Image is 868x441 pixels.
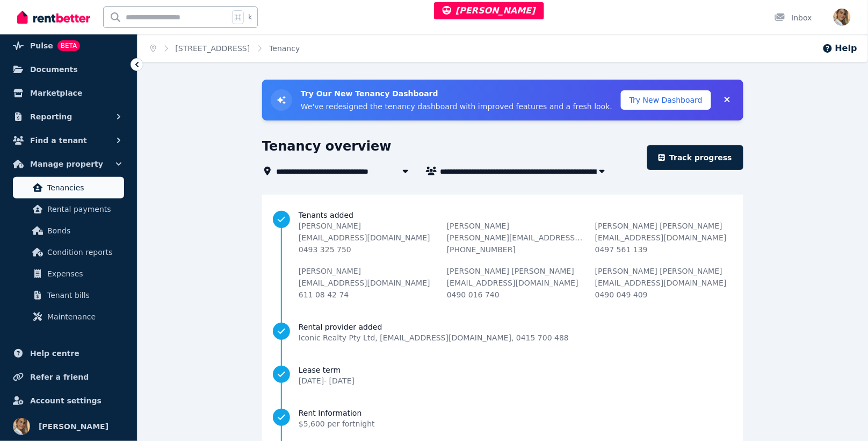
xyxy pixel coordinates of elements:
[299,365,355,375] span: Lease term
[273,210,733,300] a: Tenants added[PERSON_NAME][EMAIL_ADDRESS][DOMAIN_NAME]0493 325 750[PERSON_NAME][PERSON_NAME][EMAI...
[30,158,103,170] span: Manage property
[299,322,569,332] span: Rental provider added
[647,145,743,170] a: Track progress
[248,13,252,22] span: k
[595,232,733,243] p: [EMAIL_ADDRESS][DOMAIN_NAME]
[822,42,857,55] button: Help
[720,91,735,109] button: Collapse banner
[13,284,124,306] a: Tenant bills
[9,343,128,364] a: Help centre
[299,210,733,220] span: Tenants added
[57,40,80,51] span: BETA
[47,267,120,280] span: Expenses
[9,35,128,56] a: PulseBETA
[30,371,89,383] span: Refer a friend
[13,263,124,284] a: Expenses
[775,12,812,23] div: Inbox
[30,347,79,360] span: Help centre
[299,419,375,428] span: $5,600 per fortnight
[176,44,250,53] a: [STREET_ADDRESS]
[9,390,128,411] a: Account settings
[30,39,53,52] span: Pulse
[13,198,124,220] a: Rental payments
[301,101,612,112] p: We've redesigned the tenancy dashboard with improved features and a fresh look.
[299,278,436,288] p: [EMAIL_ADDRESS][DOMAIN_NAME]
[273,365,733,386] a: Lease term[DATE]- [DATE]
[301,88,612,99] h3: Try Our New Tenancy Dashboard
[30,110,72,123] span: Reporting
[262,80,743,120] div: Try New Tenancy Dashboard
[447,290,500,299] span: 0490 016 740
[39,420,108,433] span: [PERSON_NAME]
[30,63,78,76] span: Documents
[299,290,349,299] span: 611 08 42 74
[47,246,120,259] span: Condition reports
[47,181,120,194] span: Tenancies
[447,266,584,276] p: [PERSON_NAME] [PERSON_NAME]
[262,138,392,155] h1: Tenancy overview
[9,59,128,80] a: Documents
[17,9,90,25] img: RentBetter
[299,266,436,276] p: [PERSON_NAME]
[269,43,300,54] span: Tenancy
[47,224,120,237] span: Bonds
[273,408,733,429] a: Rent Information$5,600 per fortnight
[47,289,120,302] span: Tenant bills
[9,106,128,127] button: Reporting
[299,220,436,231] p: [PERSON_NAME]
[9,82,128,104] a: Marketplace
[595,245,648,254] span: 0497 561 139
[595,278,733,288] p: [EMAIL_ADDRESS][DOMAIN_NAME]
[47,310,120,323] span: Maintenance
[30,87,82,99] span: Marketplace
[595,266,733,276] p: [PERSON_NAME] [PERSON_NAME]
[138,34,313,62] nav: Breadcrumb
[13,220,124,241] a: Bonds
[447,245,516,254] span: [PHONE_NUMBER]
[30,134,87,147] span: Find a tenant
[595,290,648,299] span: 0490 049 409
[299,245,351,254] span: 0493 325 750
[47,203,120,216] span: Rental payments
[9,130,128,151] button: Find a tenant
[299,232,436,243] p: [EMAIL_ADDRESS][DOMAIN_NAME]
[834,9,851,26] img: Jodie Cartmer
[13,177,124,198] a: Tenancies
[9,153,128,175] button: Manage property
[30,394,102,407] span: Account settings
[443,5,536,16] span: [PERSON_NAME]
[621,90,711,110] button: Try New Dashboard
[595,220,733,231] p: [PERSON_NAME] [PERSON_NAME]
[9,366,128,388] a: Refer a friend
[13,241,124,263] a: Condition reports
[447,232,584,243] p: [PERSON_NAME][EMAIL_ADDRESS][PERSON_NAME][DOMAIN_NAME]
[273,322,733,343] a: Rental provider addedIconic Realty Pty Ltd, [EMAIL_ADDRESS][DOMAIN_NAME], 0415 700 488
[447,278,584,288] p: [EMAIL_ADDRESS][DOMAIN_NAME]
[13,306,124,328] a: Maintenance
[299,376,355,385] span: [DATE] - [DATE]
[447,220,584,231] p: [PERSON_NAME]
[299,408,375,418] span: Rent Information
[299,332,569,343] span: Iconic Realty Pty Ltd , [EMAIL_ADDRESS][DOMAIN_NAME] , 0415 700 488
[13,418,30,435] img: Jodie Cartmer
